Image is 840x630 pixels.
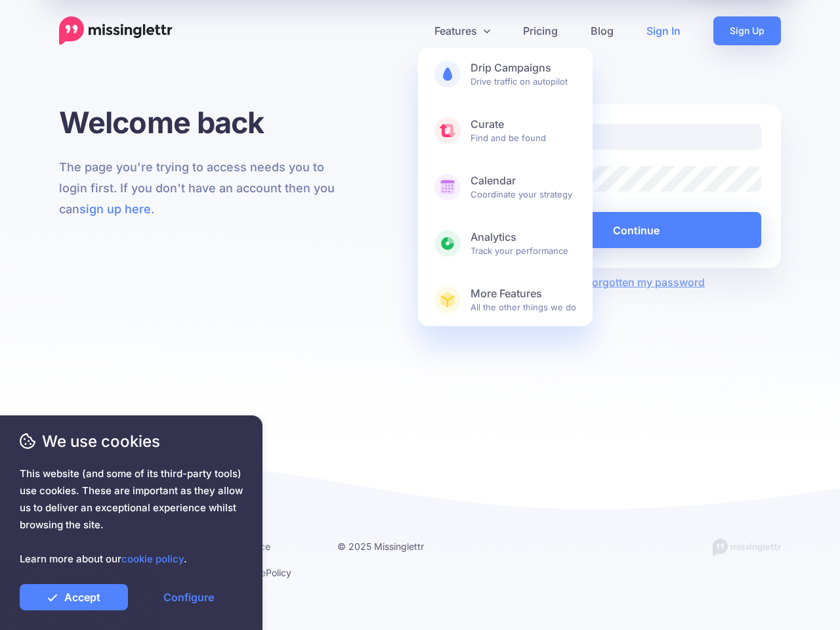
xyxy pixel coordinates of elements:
[471,117,576,144] span: Find and be found
[471,174,576,188] b: Calendar
[713,16,781,45] a: Sign Up
[135,584,243,610] a: Configure
[471,174,576,200] span: Coordinate your strategy
[79,202,151,216] a: sign up here
[20,465,243,568] span: This website (and some of its third-party tools) use cookies. These are important as they allow u...
[418,104,593,157] a: CurateFind and be found
[471,287,576,313] span: All the other things we do
[418,161,593,213] a: CalendarCoordinate your strategy
[574,16,630,45] a: Blog
[121,553,184,565] a: cookie policy
[471,230,576,244] b: Analytics
[337,538,457,555] li: © 2025 Missinglettr
[418,217,593,270] a: AnalyticsTrack your performance
[568,276,705,289] a: I've forgotten my password
[20,584,128,610] a: Accept
[511,212,761,248] button: Continue
[507,16,574,45] a: Pricing
[418,48,593,326] div: Features
[418,274,593,326] a: More FeaturesAll the other things we do
[471,287,576,301] b: More Features
[20,430,243,453] span: We use cookies
[630,16,697,45] a: Sign In
[418,48,593,100] a: Drip CampaignsDrive traffic on autopilot
[59,104,348,140] h1: Welcome back
[471,230,576,257] span: Track your performance
[418,16,507,45] a: Features
[471,61,576,75] b: Drip Campaigns
[471,117,576,131] b: Curate
[59,157,348,220] p: The page you're trying to access needs you to login first. If you don't have an account then you ...
[471,61,576,87] span: Drive traffic on autopilot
